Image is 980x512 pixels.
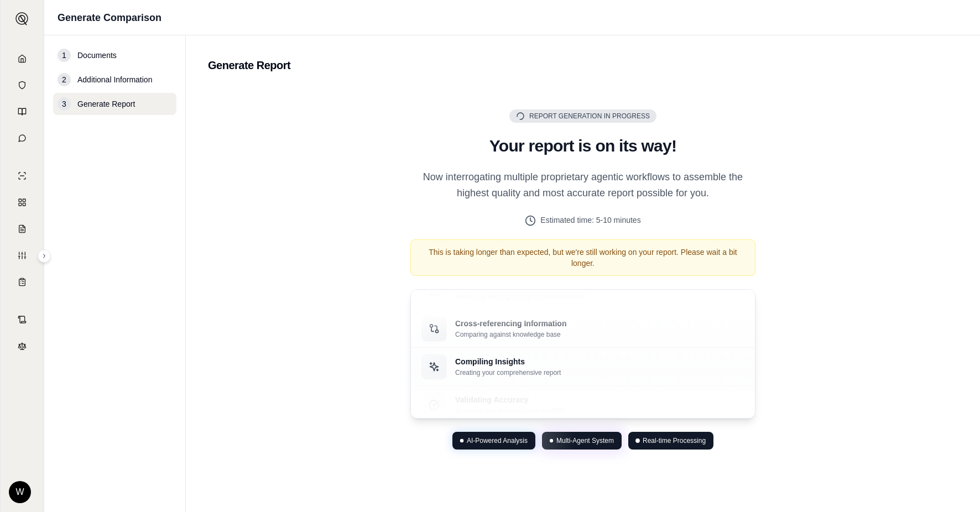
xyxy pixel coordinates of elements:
button: Expand sidebar [38,249,51,263]
img: Expand sidebar [15,12,29,25]
a: Coverage Table [3,270,41,294]
p: Identifying and organizing crucial information [455,292,586,301]
a: Home [3,46,41,71]
span: Documents [77,50,117,61]
p: Creating your comprehensive report [455,368,561,377]
p: Ensuring data precision and reliability [455,406,565,415]
div: This is taking longer than expected, but we're still working on your report. Please wait a bit lo... [410,239,755,276]
p: Validating Accuracy [455,394,565,405]
span: AI-Powered Analysis [467,436,528,445]
a: Claim Coverage [3,217,41,241]
a: Prompt Library [3,100,41,124]
a: Policy Comparisons [3,190,41,215]
span: Report Generation in Progress [529,112,650,121]
div: 3 [58,97,71,111]
h2: Your report is on its way! [410,136,755,156]
div: 2 [58,73,71,86]
span: Additional Information [77,74,152,85]
p: Extracting Key Data Points [455,280,586,291]
h1: Generate Comparison [58,10,161,25]
a: Contract Analysis [3,307,41,332]
span: Estimated time: 5-10 minutes [540,215,640,226]
span: Multi-Agent System [556,436,614,445]
span: Generate Report [77,98,135,109]
p: Comparing against knowledge base [455,330,566,339]
p: Now interrogating multiple proprietary agentic workflows to assemble the highest quality and most... [410,169,755,202]
div: 1 [58,49,71,62]
a: Chat [3,126,41,150]
a: Legal Search Engine [3,334,41,358]
a: Documents Vault [3,73,41,97]
p: Compiling Insights [455,356,561,367]
a: Single Policy [3,164,41,188]
a: Custom Report [3,243,41,268]
button: Expand sidebar [11,8,33,30]
div: W [9,481,31,503]
span: Real-time Processing [643,436,706,445]
p: Cross-referencing Information [455,318,566,329]
h2: Generate Report [208,58,958,73]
